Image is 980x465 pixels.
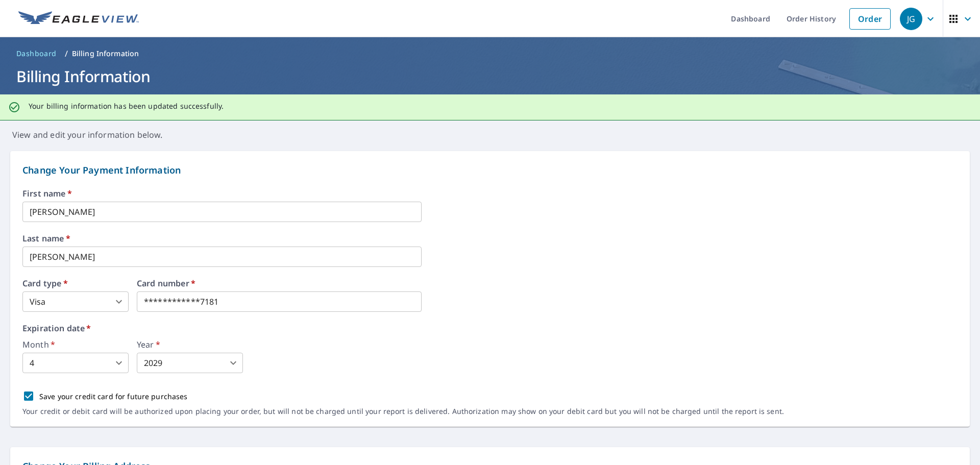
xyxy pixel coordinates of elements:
div: Visa [22,291,129,312]
label: Last name [22,234,958,242]
div: 2029 [137,353,243,373]
div: JG [900,8,922,30]
p: Your billing information has been updated successfully. [29,102,224,111]
nav: breadcrumb [12,45,968,62]
p: Your credit or debit card will be authorized upon placing your order, but will not be charged unt... [22,407,784,416]
span: Dashboard [16,48,57,59]
p: Change Your Payment Information [22,163,958,177]
label: First name [22,189,958,198]
div: 4 [22,353,129,373]
p: Save your credit card for future purchases [39,391,188,402]
a: Dashboard [12,45,61,62]
a: Order [849,8,891,30]
p: Billing Information [72,48,139,59]
li: / [65,47,68,60]
h1: Billing Information [12,66,968,87]
label: Card number [137,279,422,287]
img: EV Logo [18,11,139,27]
label: Month [22,340,129,349]
label: Card type [22,279,129,287]
label: Year [137,340,243,349]
label: Expiration date [22,324,958,332]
